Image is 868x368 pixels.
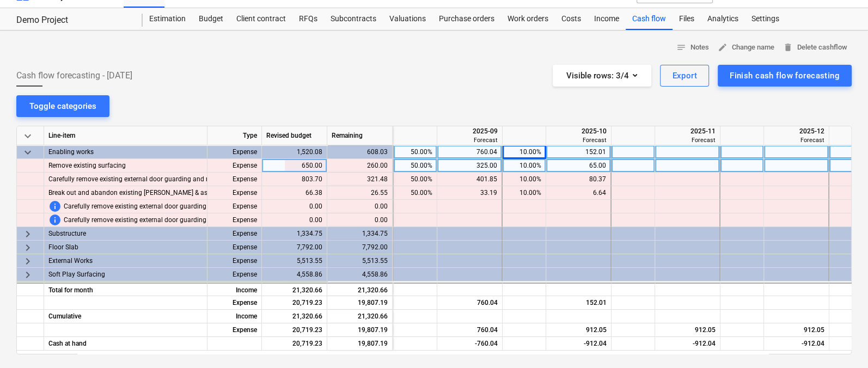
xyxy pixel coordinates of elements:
[44,337,207,351] div: Cash at hand
[442,323,498,337] div: 760.04
[507,145,541,159] div: 10.00%
[207,296,262,310] div: Expense
[44,283,207,296] div: Total for month
[551,296,607,310] div: 152.01
[779,39,852,56] button: Delete cashflow
[442,186,497,200] div: 33.19
[262,323,327,337] div: 20,719.23
[327,283,393,296] div: 21,320.66
[783,41,847,54] span: Delete cashflow
[207,254,262,268] div: Expense
[551,186,606,200] div: 6.64
[143,8,192,30] div: Estimation
[332,173,388,186] div: 321.48
[332,213,388,227] div: 0.00
[501,8,555,30] div: Work orders
[676,41,709,54] span: Notes
[324,8,383,30] a: Subcontracts
[442,126,498,136] div: 2025-09
[327,241,393,254] div: 7,792.00
[16,95,109,117] button: Toggle categories
[207,227,262,241] div: Expense
[507,159,541,173] div: 10.00%
[207,268,262,281] div: Expense
[262,126,327,145] div: Revised budget
[701,8,745,30] a: Analytics
[768,126,824,136] div: 2025-12
[292,8,324,30] div: RFQs
[327,310,393,323] div: 21,320.66
[730,69,840,83] div: Finish cash flow forecasting
[262,254,327,268] div: 5,513.55
[442,337,498,351] div: -760.04
[48,227,86,241] span: Substructure
[207,310,262,323] div: Income
[262,310,327,323] div: 21,320.66
[442,296,498,310] div: 760.04
[783,42,793,52] span: delete
[48,159,126,173] span: Remove existing surfacing
[551,337,607,351] div: -912.04
[48,213,62,226] span: This line-item cannot be forecasted before revised budget is updated
[626,8,673,30] a: Cash flow
[207,283,262,296] div: Income
[768,323,824,337] div: 912.05
[383,8,432,30] a: Valuations
[21,241,34,254] span: keyboard_arrow_right
[21,268,34,281] span: keyboard_arrow_right
[672,39,713,56] button: Notes
[551,126,607,136] div: 2025-10
[660,65,709,87] button: Export
[442,145,497,159] div: 760.04
[262,296,327,310] div: 20,719.23
[398,173,432,186] div: 50.00%
[207,173,262,186] div: Expense
[814,316,868,368] div: Chat Widget
[48,200,62,213] span: This line-item cannot be forecasted before revised budget is updated
[398,145,432,159] div: 50.00%
[332,200,388,213] div: 0.00
[551,173,606,186] div: 80.37
[768,136,824,144] div: Forecast
[16,69,132,82] span: Cash flow forecasting - [DATE]
[207,186,262,200] div: Expense
[327,268,393,281] div: 4,558.86
[207,200,262,213] div: Expense
[327,254,393,268] div: 5,513.55
[262,145,327,159] div: 1,520.08
[327,337,393,351] div: 19,807.19
[207,213,262,227] div: Expense
[442,159,497,173] div: 325.00
[44,126,207,145] div: Line-item
[262,200,327,213] div: 0.00
[262,173,327,186] div: 803.70
[48,173,283,186] span: Carefully remove existing external door guarding and reinstate upon completion
[507,173,541,186] div: 10.00%
[207,145,262,159] div: Expense
[718,42,728,52] span: edit
[29,99,96,113] div: Toggle categories
[442,173,497,186] div: 401.85
[659,136,716,144] div: Forecast
[398,186,432,200] div: 50.00%
[207,323,262,337] div: Expense
[676,42,686,52] span: notes
[332,159,388,173] div: 260.00
[588,8,626,30] a: Income
[64,213,298,227] span: Carefully remove existing external door guarding and reinstate upon completion
[673,8,701,30] div: Files
[398,159,432,173] div: 50.00%
[551,323,607,337] div: 912.05
[718,41,774,54] span: Change name
[432,8,501,30] a: Purchase orders
[21,146,34,159] span: keyboard_arrow_down
[48,254,93,268] span: External Works
[262,241,327,254] div: 7,792.00
[555,8,588,30] a: Costs
[192,8,230,30] a: Budget
[327,323,393,337] div: 19,807.19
